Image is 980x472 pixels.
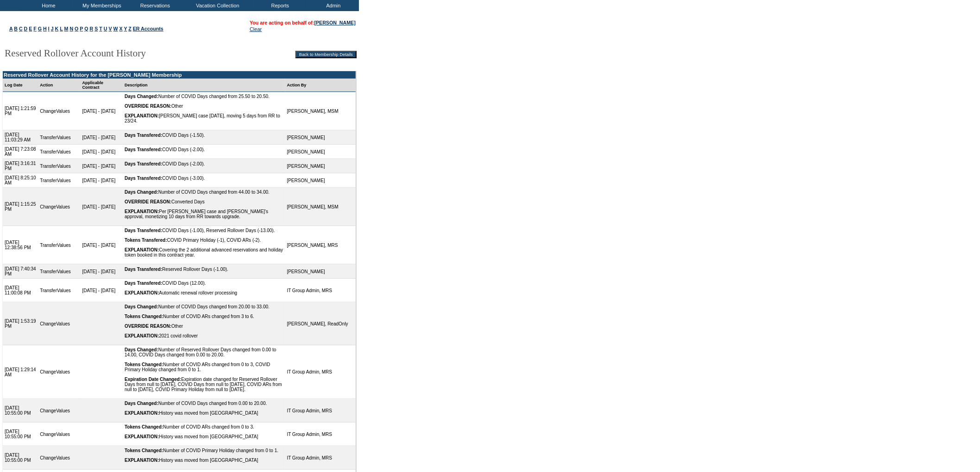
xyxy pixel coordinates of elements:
[125,411,159,416] b: EXPLANATION:
[80,26,83,31] a: P
[48,26,50,31] a: I
[125,94,283,99] div: Number of COVID Days changed from 25.50 to 20.50.
[64,26,69,31] a: M
[125,448,163,453] b: Tokens Changed:
[38,399,80,423] td: ChangeValues
[38,188,80,226] td: ChangeValues
[125,324,171,329] b: OVERRIDE REASON:
[55,26,59,31] a: K
[125,411,283,416] div: History was moved from [GEOGRAPHIC_DATA]
[3,130,38,145] td: [DATE] 11:03:29 AM
[38,264,80,279] td: TransferValues
[125,281,283,286] div: COVID Days (12.00).
[125,434,283,439] div: History was moved from [GEOGRAPHIC_DATA]
[81,173,123,188] td: [DATE] - [DATE]
[29,26,32,31] a: E
[125,247,283,257] div: Covering the 2 additional advanced reservations and holiday token booked in this contract year.
[38,279,80,302] td: TransferValues
[108,26,112,31] a: V
[125,281,162,286] b: Days Transfered:
[285,173,356,188] td: [PERSON_NAME]
[38,302,80,345] td: ChangeValues
[125,209,159,214] b: EXPLANATION:
[38,26,42,31] a: G
[125,434,159,439] b: EXPLANATION:
[38,446,80,470] td: ChangeValues
[250,26,262,32] a: Clear
[125,458,159,463] b: EXPLANATION:
[38,173,80,188] td: TransferValues
[81,279,123,302] td: [DATE] - [DATE]
[125,290,159,295] b: EXPLANATION:
[84,26,88,31] a: Q
[3,188,38,226] td: [DATE] 1:15:25 PM
[125,104,283,109] div: Other
[285,345,356,399] td: IT Group Admin, MRS
[125,424,163,429] b: Tokens Changed:
[123,79,285,92] td: Description
[285,92,356,130] td: [PERSON_NAME], MSM
[3,446,38,470] td: [DATE] 10:55:00 PM
[128,26,132,31] a: Z
[125,333,283,338] div: 2021 covid rollover
[125,347,283,357] div: Number of Reserved Rollover Days changed from 0.00 to 14.00, COVID Days changed from 0.00 to 20.00.
[125,228,283,233] div: COVID Days (-1.00), Reserved Rollover Days (-13.00).
[295,51,357,58] input: Back to Membership Details
[125,304,283,309] div: Number of COVID Days changed from 20.00 to 33.00.
[125,401,283,406] div: Number of COVID Days changed from 0.00 to 20.00.
[81,79,123,92] td: Applicable Contract
[133,26,163,31] a: ER Accounts
[125,362,163,367] b: Tokens Changed:
[60,26,63,31] a: L
[3,264,38,279] td: [DATE] 7:40:34 PM
[51,26,54,31] a: J
[125,228,162,233] b: Days Transfered:
[81,130,123,145] td: [DATE] - [DATE]
[125,304,158,309] b: Days Changed:
[119,26,123,31] a: X
[125,424,283,429] div: Number of COVID ARs changed from 0 to 3.
[125,324,283,329] div: Other
[125,362,283,372] div: Number of COVID ARs changed from 0 to 3, COVID Primary Holiday changed from 0 to 1.
[125,267,283,272] div: Reserved Rollover Days (-1.00).
[3,423,38,446] td: [DATE] 10:55:00 PM
[3,345,38,399] td: [DATE] 1:29:14 AM
[3,159,38,173] td: [DATE] 3:16:31 PM
[38,226,80,264] td: TransferValues
[125,347,158,352] b: Days Changed:
[38,79,80,92] td: Action
[125,113,283,123] div: [PERSON_NAME] case [DATE], moving 5 days from RR to 23/24.
[125,176,162,181] b: Days Transfered:
[125,377,181,382] b: Expiration Date Changed:
[3,71,356,79] td: Reserved Rollover Account History for the [PERSON_NAME] Membership
[38,345,80,399] td: ChangeValues
[43,26,47,31] a: H
[285,130,356,145] td: [PERSON_NAME]
[125,314,283,319] div: Number of COVID ARs changed from 3 to 6.
[3,79,38,92] td: Log Date
[9,26,13,31] a: A
[75,26,78,31] a: O
[125,290,283,295] div: Automatic renewal rollover processing
[3,92,38,130] td: [DATE] 1:21:59 PM
[19,26,23,31] a: C
[38,159,80,173] td: TransferValues
[125,147,162,152] b: Days Transfered:
[125,377,283,392] div: Expiration date changed for Reserved Rollover Days from null to [DATE], COVID Days from null to [...
[125,247,159,252] b: EXPLANATION:
[125,133,283,138] div: COVID Days (-1.50).
[125,267,162,272] b: Days Transfered:
[285,159,356,173] td: [PERSON_NAME]
[125,133,162,138] b: Days Transfered:
[125,333,159,338] b: EXPLANATION:
[14,26,18,31] a: B
[81,226,123,264] td: [DATE] - [DATE]
[99,26,102,31] a: T
[125,147,283,152] div: COVID Days (-2.00).
[3,145,38,159] td: [DATE] 7:23:08 AM
[81,264,123,279] td: [DATE] - [DATE]
[285,79,356,92] td: Action By
[125,314,163,319] b: Tokens Changed:
[285,446,356,470] td: IT Group Admin, MRS
[81,92,123,130] td: [DATE] - [DATE]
